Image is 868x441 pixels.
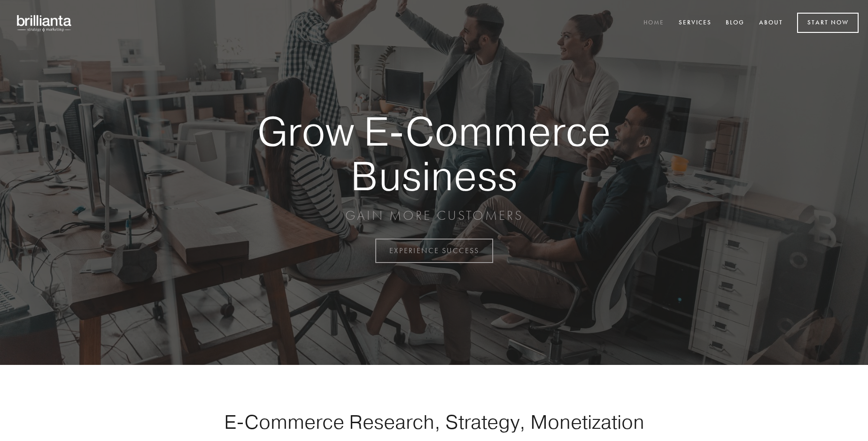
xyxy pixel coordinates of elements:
a: EXPERIENCE SUCCESS [375,239,493,263]
p: GAIN MORE CUSTOMERS [225,207,643,224]
strong: Grow E-Commerce Business [225,109,643,198]
h1: E-Commerce Research, Strategy, Monetization [194,410,674,433]
a: About [753,15,789,31]
a: Services [673,15,718,31]
a: Home [637,15,670,31]
img: brillianta - research, strategy, marketing [9,9,80,37]
a: Start Now [797,13,859,33]
a: Blog [720,15,751,31]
